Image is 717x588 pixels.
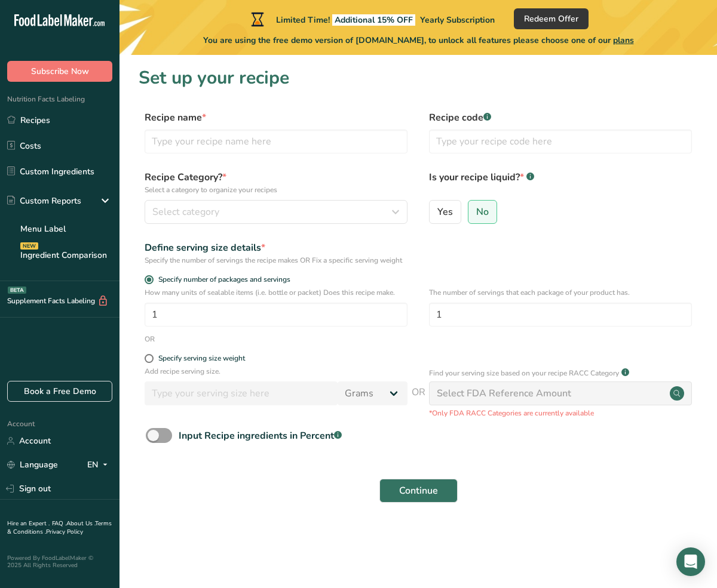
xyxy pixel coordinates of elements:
span: Specify number of packages and servings [154,275,290,284]
h1: Set up your recipe [139,64,698,91]
div: Limited Time! [249,12,495,26]
div: Select FDA Reference Amount [437,386,571,401]
div: Input Recipe ingredients in Percent [179,429,342,443]
p: Add recipe serving size. [145,366,407,377]
label: Is your recipe liquid? [429,170,692,195]
p: Select a category to organize your recipes [145,184,407,195]
span: Select category [152,205,219,219]
input: Type your recipe name here [145,130,407,153]
label: Recipe code [429,110,692,125]
span: No [476,206,489,218]
input: Type your serving size here [145,381,338,405]
a: Terms & Conditions . [7,519,112,536]
p: The number of servings that each package of your product has. [429,287,692,298]
button: Select category [145,200,407,224]
button: Redeem Offer [514,8,589,29]
span: Yearly Subscription [420,14,495,26]
span: Additional 15% OFF [332,14,415,26]
div: Define serving size details [145,241,407,255]
p: How many units of sealable items (i.e. bottle or packet) Does this recipe make. [145,287,407,298]
div: BETA [8,287,26,294]
p: Find your serving size based on your recipe RACC Category [429,368,619,378]
span: OR [412,385,425,418]
span: Subscribe Now [31,65,89,78]
a: FAQ . [52,519,66,528]
span: plans [613,35,634,46]
label: Recipe Category? [145,170,407,195]
button: Continue [379,479,458,503]
div: EN [87,458,112,472]
p: *Only FDA RACC Categories are currently available [429,408,692,418]
span: Yes [437,206,453,218]
div: NEW [20,242,38,250]
div: OR [145,334,155,344]
a: Privacy Policy [46,528,83,536]
a: Language [7,454,58,475]
span: Continue [399,484,438,498]
button: Subscribe Now [7,61,112,82]
div: Specify the number of servings the recipe makes OR Fix a specific serving weight [145,255,407,266]
a: About Us . [66,519,95,528]
label: Recipe name [145,110,407,125]
a: Book a Free Demo [7,381,112,402]
span: You are using the free demo version of [DOMAIN_NAME], to unlock all features please choose one of... [203,34,634,47]
div: Custom Reports [7,195,81,207]
span: Redeem Offer [524,13,578,25]
div: Open Intercom Messenger [676,547,705,576]
a: Hire an Expert . [7,519,50,528]
input: Type your recipe code here [429,130,692,153]
div: Specify serving size weight [158,354,245,363]
div: Powered By FoodLabelMaker © 2025 All Rights Reserved [7,555,112,569]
